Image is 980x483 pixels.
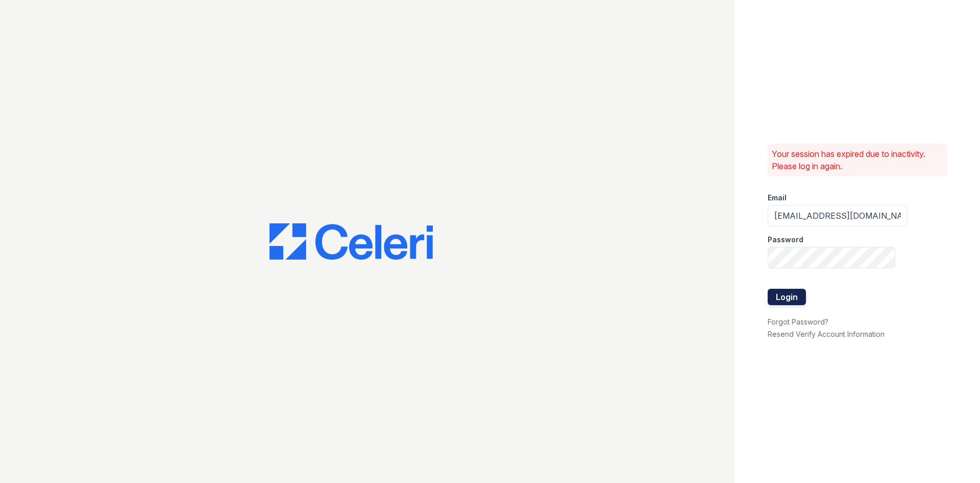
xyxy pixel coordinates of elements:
[772,148,943,172] p: Your session has expired due to inactivity. Please log in again.
[768,330,885,338] a: Resend Verify Account Information
[768,317,828,326] a: Forgot Password?
[768,289,806,305] button: Login
[768,235,803,245] label: Password
[768,193,787,203] label: Email
[269,223,433,260] img: CE_Logo_Blue-a8612792a0a2168367f1c8372b55b34899dd931a85d93a1a3d3e32e68fde9ad4.png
